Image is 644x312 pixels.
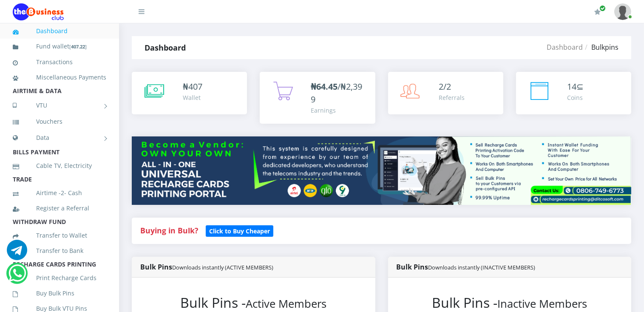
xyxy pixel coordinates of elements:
[13,95,106,116] a: VTU
[13,112,106,131] a: Vouchers
[583,42,618,52] li: Bulkpins
[13,3,64,20] img: Logo
[246,296,326,311] small: Active Members
[9,269,26,284] a: Chat for support
[140,262,273,272] strong: Bulk Pins
[13,226,106,245] a: Transfer to Wallet
[594,9,601,15] i: Renew/Upgrade Subscription
[13,199,106,218] a: Register a Referral
[188,81,202,92] span: 407
[206,225,273,235] a: Click to Buy Cheaper
[71,43,85,50] b: 407.22
[13,127,106,148] a: Data
[132,136,631,205] img: multitenant_rcp.png
[567,81,576,92] span: 14
[183,93,202,102] div: Wallet
[428,264,536,271] small: Downloads instantly (INACTIVE MEMBERS)
[311,106,366,115] div: Earnings
[405,295,615,311] h2: Bulk Pins -
[13,21,106,41] a: Dashboard
[497,296,587,311] small: Inactive Members
[388,72,503,114] a: 2/2 Referrals
[183,80,202,93] div: ₦
[311,81,338,92] b: ₦64.45
[172,264,273,271] small: Downloads instantly (ACTIVE MEMBERS)
[13,52,106,72] a: Transactions
[140,225,198,235] strong: Buying in Bulk?
[311,81,362,105] span: /₦2,399
[13,183,106,203] a: Airtime -2- Cash
[439,93,465,102] div: Referrals
[567,80,584,93] div: ⊆
[599,5,606,11] span: Renew/Upgrade Subscription
[13,268,106,288] a: Print Recharge Cards
[13,37,106,57] a: Fund wallet[407.22]
[567,93,584,102] div: Coins
[7,246,27,260] a: Chat for support
[145,43,186,53] strong: Dashboard
[260,72,375,124] a: ₦64.45/₦2,399 Earnings
[13,284,106,303] a: Buy Bulk Pins
[397,262,536,272] strong: Bulk Pins
[209,227,270,235] b: Click to Buy Cheaper
[13,156,106,176] a: Cable TV, Electricity
[132,72,247,114] a: ₦407 Wallet
[439,81,451,92] span: 2/2
[614,3,631,20] img: User
[69,43,87,50] small: [ ]
[13,68,106,87] a: Miscellaneous Payments
[149,295,358,311] h2: Bulk Pins -
[547,43,583,52] a: Dashboard
[13,241,106,261] a: Transfer to Bank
